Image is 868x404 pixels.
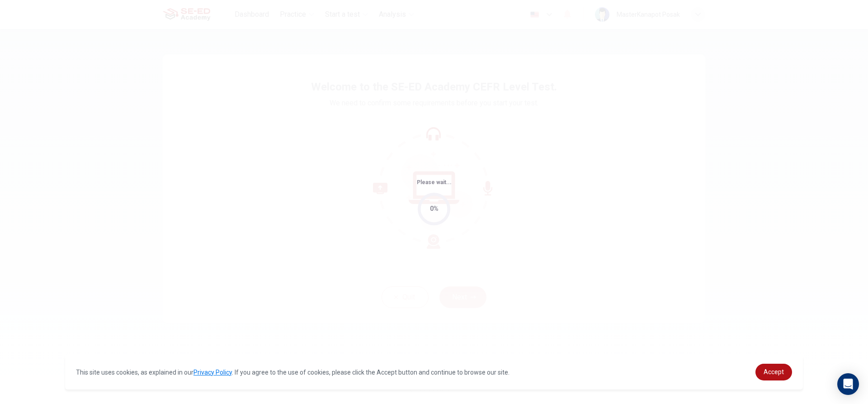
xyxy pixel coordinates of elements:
[193,369,232,376] a: Privacy Policy
[764,368,784,375] span: Accept
[837,373,859,395] div: Open Intercom Messenger
[76,369,509,376] span: This site uses cookies, as explained in our . If you agree to the use of cookies, please click th...
[430,204,439,214] div: 0%
[417,179,452,185] span: Please wait...
[65,355,803,390] div: cookieconsent
[755,364,792,380] a: dismiss cookie message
